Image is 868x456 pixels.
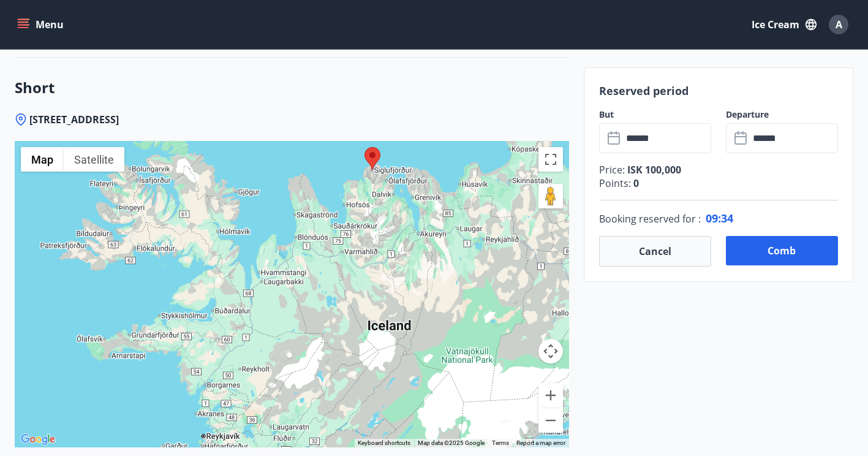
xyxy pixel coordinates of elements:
[824,10,853,39] button: A
[538,147,563,172] button: Toggle fullscreen view
[599,163,838,177] p: Price:
[516,439,565,446] a: Report a map error
[358,439,410,447] button: Keyboard shortcuts
[836,18,842,31] span: A
[599,236,711,267] button: Cancel
[599,211,701,226] span: Booking reserved for :
[538,184,563,208] button: Drag Pegman onto the map to open Street View
[721,211,733,226] span: 34
[752,18,799,31] font: Ice cream
[64,147,124,172] button: Show satellite imagery
[538,339,563,363] button: Map camera controls
[599,83,838,99] p: Reserved period
[599,177,838,190] p: Points:
[726,236,838,265] button: Comb
[29,113,119,126] span: [STREET_ADDRESS]
[599,108,711,121] label: But
[21,147,64,172] button: Show street map
[538,383,563,408] button: Zoom in
[538,408,563,433] button: Zoom out
[726,108,838,121] label: Departure
[15,13,69,36] button: menu
[747,13,821,36] button: Ice cream
[631,177,639,190] span: 0
[492,439,509,446] a: Terms (opens in new tab)
[36,18,64,31] font: Menu
[18,431,58,447] img: Google
[15,77,569,98] h3: Short
[706,211,721,226] span: 09 :
[625,163,681,177] span: ISK 100,000
[18,431,58,447] a: Open this area in Google Maps (opens a new window)
[418,439,485,446] span: Map data ©2025 Google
